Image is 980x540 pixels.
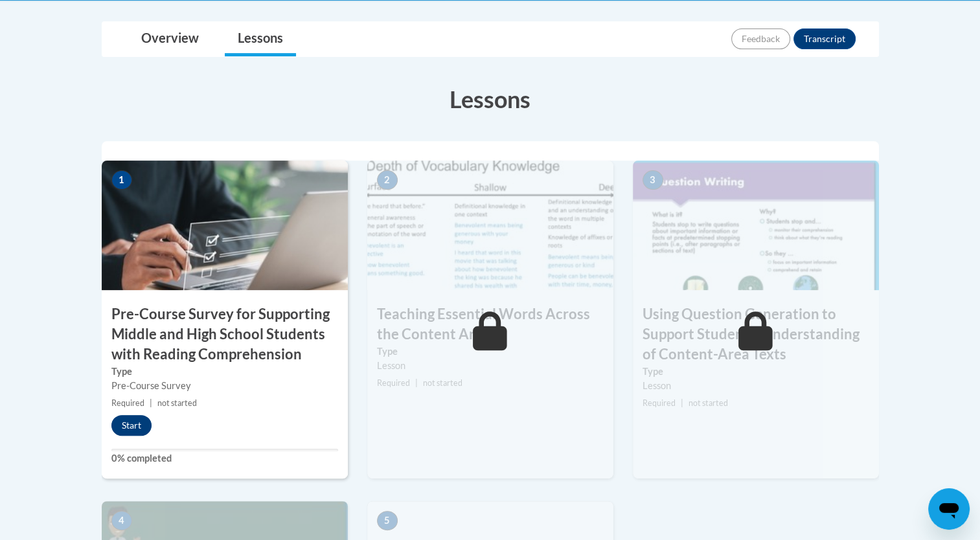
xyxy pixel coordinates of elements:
[225,22,296,56] a: Lessons
[681,398,683,408] span: |
[111,365,338,379] label: Type
[367,161,613,290] img: Course Image
[643,398,676,408] span: Required
[102,161,348,290] img: Course Image
[643,365,869,379] label: Type
[731,28,790,49] button: Feedback
[633,304,879,364] h3: Using Question Generation to Support Studentsʹ Understanding of Content-Area Texts
[643,379,869,393] div: Lesson
[111,398,144,408] span: Required
[128,22,212,56] a: Overview
[377,344,604,359] label: Type
[793,28,856,49] button: Transcript
[928,488,970,530] iframe: Button to launch messaging window
[102,83,879,115] h3: Lessons
[377,511,398,530] span: 5
[423,378,462,388] span: not started
[111,451,338,466] label: 0% completed
[689,398,728,408] span: not started
[102,304,348,364] h3: Pre-Course Survey for Supporting Middle and High School Students with Reading Comprehension
[111,170,132,190] span: 1
[415,378,418,388] span: |
[367,304,613,344] h3: Teaching Essential Words Across the Content Areas
[150,398,152,408] span: |
[111,415,152,436] button: Start
[111,511,132,530] span: 4
[633,161,879,290] img: Course Image
[377,359,604,373] div: Lesson
[643,170,663,190] span: 3
[377,378,410,388] span: Required
[157,398,197,408] span: not started
[377,170,398,190] span: 2
[111,379,338,393] div: Pre-Course Survey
